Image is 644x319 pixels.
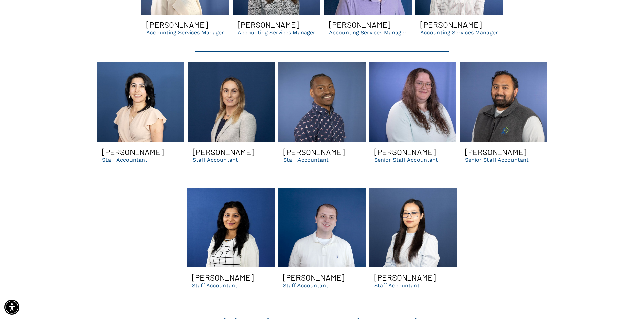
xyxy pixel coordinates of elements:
[283,272,344,282] h3: [PERSON_NAME]
[369,62,456,142] a: Heather smiling | dental dso cpas and support organization in GA
[374,147,436,157] h3: [PERSON_NAME]
[374,282,420,289] p: Staff Accountant
[193,157,238,163] p: Staff Accountant
[238,20,299,29] h3: [PERSON_NAME]
[238,29,315,36] p: Accounting Services Manager
[283,157,329,163] p: Staff Accountant
[374,157,438,163] p: Senior Staff Accountant
[329,29,407,36] p: Accounting Services Manager
[278,62,365,142] a: David smiling | dental cpa and support organization | bookkeeping, tax services in GA
[102,147,164,157] h3: [PERSON_NAME]
[420,20,482,29] h3: [PERSON_NAME]
[460,62,547,142] a: Hiren | dental cpa firm in suwanee ga
[283,147,345,157] h3: [PERSON_NAME]
[420,29,498,36] p: Accounting Services Manager
[465,157,529,163] p: Senior Staff Accountant
[102,157,147,163] p: Staff Accountant
[283,282,328,289] p: Staff Accountant
[193,147,254,157] h3: [PERSON_NAME]
[146,29,224,36] p: Accounting Services Manager
[278,188,366,267] a: Nicholas | Dental dso cpa and accountant services in GA
[146,20,208,29] h3: [PERSON_NAME]
[4,300,19,315] div: Accessibility Menu
[465,147,526,157] h3: [PERSON_NAME]
[369,188,457,267] a: A woman wearing glasses and a white shirt is standing in front of a blue background.
[329,20,390,29] h3: [PERSON_NAME]
[97,62,184,142] a: A woman is posing for a picture in front of a blue background.
[192,282,237,289] p: Staff Accountant
[192,272,254,282] h3: [PERSON_NAME]
[374,272,436,282] h3: [PERSON_NAME]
